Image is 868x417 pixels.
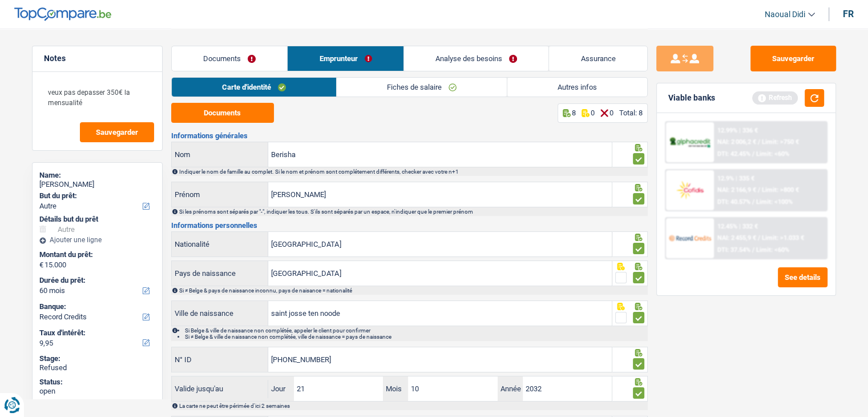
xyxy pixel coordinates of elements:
span: / [758,138,760,146]
button: Documents [171,103,274,123]
input: JJ [294,376,383,401]
input: Belgique [268,261,612,286]
label: Jour [268,376,293,401]
div: Ajouter une ligne [39,236,155,244]
h3: Informations personnelles [171,222,648,229]
label: Nationalité [172,232,269,256]
label: But du prêt: [39,191,153,201]
img: Cofidis [669,179,711,201]
label: Banque: [39,302,153,311]
div: open [39,387,155,396]
div: 12.45% | 332 € [717,223,758,230]
p: 8 [572,109,576,117]
div: 12.99% | 336 € [717,127,758,134]
label: Ville de naissance [172,301,269,326]
a: Documents [172,46,288,71]
a: Autres infos [507,78,647,97]
p: 0 [609,109,613,117]
span: DTI: 40.57% [717,198,750,206]
span: Limit: >800 € [762,186,799,194]
h3: Informations générales [171,132,648,139]
span: Limit: <60% [756,246,789,254]
label: Nom [172,142,269,167]
span: / [758,186,760,194]
input: MM [408,376,497,401]
a: Analyse des besoins [404,46,549,71]
span: DTI: 42.45% [717,150,750,158]
a: Emprunteur [288,46,403,71]
span: / [758,234,760,242]
div: 12.9% | 335 € [717,175,754,182]
img: Record Credits [669,227,711,248]
label: Année [498,376,523,401]
div: Refresh [752,91,798,104]
span: Limit: >750 € [762,138,799,146]
span: / [752,150,754,158]
span: DTI: 37.54% [717,246,750,254]
a: Fiches de salaire [337,78,507,97]
p: 0 [591,109,595,117]
span: € [39,260,43,270]
input: AAAA [523,376,612,401]
div: Total: 8 [619,109,643,117]
label: N° ID [172,347,269,372]
span: Sauvegarder [96,129,138,136]
a: Naoual Didi [756,5,815,24]
a: Assurance [549,46,647,71]
li: Si Belge & ville de naissance non complétée, appeler le client pour confirmer [185,327,647,334]
span: NAI: 2 166,9 € [717,186,756,194]
button: See details [778,267,827,287]
label: Valide jusqu'au [172,380,269,398]
div: Stage: [39,354,155,363]
div: La carte ne peut être périmée d'ici 2 semaines [179,403,647,409]
div: Indiquer le nom de famille au complet. Si le nom et prénom sont complétement différents, checker ... [179,169,647,175]
div: [PERSON_NAME] [39,180,155,189]
div: Name: [39,171,155,180]
span: NAI: 2 455,9 € [717,234,756,242]
div: Status: [39,378,155,387]
a: Carte d'identité [172,78,336,97]
input: Belgique [268,232,612,256]
label: Montant du prêt: [39,250,153,259]
span: Limit: <60% [756,150,789,158]
span: / [752,198,754,206]
button: Sauvegarder [750,46,836,71]
label: Taux d'intérêt: [39,328,153,338]
label: Durée du prêt: [39,276,153,285]
label: Pays de naissance [172,261,269,286]
div: fr [843,9,854,19]
div: Si les prénoms sont séparés par "-", indiquer les tous. S'ils sont séparés par un espace, n'indiq... [179,209,647,215]
span: NAI: 2 006,2 € [717,138,756,146]
span: Limit: >1.033 € [762,234,804,242]
span: / [752,246,754,254]
label: Mois [383,376,408,401]
li: Si ≠ Belge & ville de naissance non complétée, ville de naissance = pays de naissance [185,334,647,340]
img: TopCompare Logo [14,7,111,21]
div: Si ≠ Belge & pays de naissance inconnu, pays de naisance = nationalité [179,287,647,294]
div: Refused [39,363,155,372]
span: Limit: <100% [756,198,793,206]
button: Sauvegarder [80,122,154,142]
div: Viable banks [668,93,715,103]
img: AlphaCredit [669,136,711,149]
label: Prénom [172,182,269,207]
span: Naoual Didi [765,10,805,19]
h5: Notes [44,54,151,63]
div: Détails but du prêt [39,215,155,224]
